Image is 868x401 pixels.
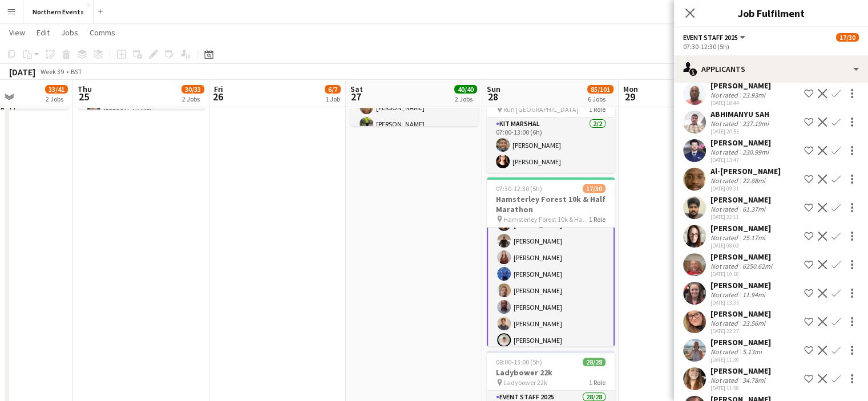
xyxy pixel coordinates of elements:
div: [DATE] 10:50 [710,270,774,278]
div: Not rated [710,205,740,213]
div: [DATE] 09:31 [710,185,781,192]
div: Al-[PERSON_NAME] [710,166,781,176]
a: Edit [32,25,54,40]
div: Not rated [710,262,740,270]
div: 25.17mi [740,233,768,242]
span: 85/101 [587,85,613,94]
div: [PERSON_NAME] [710,337,771,347]
div: [DATE] [9,66,35,78]
span: 26 [212,90,223,103]
span: 1 Role [589,378,605,387]
div: Not rated [710,290,740,299]
div: ABHIMANYU SAH [710,109,771,119]
div: 2 Jobs [455,95,477,103]
span: 17/30 [836,33,859,42]
span: 17/30 [583,184,605,193]
a: View [5,25,30,40]
h3: Ladybower 22k [487,367,615,378]
div: Not rated [710,176,740,185]
div: 11.94mi [740,290,768,299]
div: 1 Job [325,95,340,103]
span: Sat [350,84,363,94]
app-job-card: 07:00-13:00 (6h)2/2RT Kit Assistant - Run [GEOGRAPHIC_DATA] Run [GEOGRAPHIC_DATA]1 RoleKit Marsha... [487,67,615,173]
span: View [9,27,25,38]
span: 08:00-13:00 (5h) [496,358,542,366]
div: [DATE] 13:47 [710,156,771,164]
div: [PERSON_NAME] [710,137,771,148]
span: Mon [623,84,638,94]
div: [PERSON_NAME] [710,309,771,319]
span: Event Staff 2025 [683,33,738,42]
span: 1 Role [589,215,605,224]
div: [DATE] 13:35 [710,299,771,306]
div: [DATE] 11:30 [710,356,771,363]
div: [DATE] 11:38 [710,384,771,392]
h3: Job Fulfilment [674,6,868,21]
button: Event Staff 2025 [683,33,747,42]
div: 22.88mi [740,176,768,185]
span: Week 39 [38,67,66,76]
div: [DATE] 18:44 [710,99,771,107]
div: Not rated [710,376,740,384]
span: 27 [349,90,363,103]
div: 07:30-12:30 (5h) [683,42,859,51]
span: 28 [485,90,500,103]
div: 61.37mi [740,205,768,213]
div: 2 Jobs [46,95,67,103]
div: Not rated [710,119,740,128]
div: [DATE] 22:11 [710,213,771,221]
div: [PERSON_NAME] [710,223,771,233]
div: [PERSON_NAME] [710,280,771,290]
div: Not rated [710,347,740,356]
div: Not rated [710,91,740,99]
span: Run [GEOGRAPHIC_DATA] [503,105,579,114]
span: Comms [90,27,115,38]
span: Sun [487,84,500,94]
div: 23.56mi [740,319,768,327]
div: Not rated [710,319,740,327]
div: [PERSON_NAME] [710,80,771,91]
div: [DATE] 08:03 [710,242,771,249]
span: Fri [214,84,223,94]
div: 2 Jobs [182,95,204,103]
div: 34.78mi [740,376,768,384]
span: 30/33 [181,85,204,94]
span: Thu [78,84,92,94]
div: [PERSON_NAME] [710,366,771,376]
div: 23.93mi [740,91,768,99]
span: 28/28 [583,358,605,366]
a: Comms [85,25,120,40]
span: 33/41 [45,85,68,94]
div: BST [71,67,82,76]
span: Ladybower 22k [503,378,547,387]
div: Not rated [710,233,740,242]
div: [DATE] 22:27 [710,327,771,335]
div: [DATE] 20:55 [710,128,771,135]
span: 1 Role [589,105,605,114]
app-job-card: 07:30-12:30 (5h)17/30Hamsterley Forest 10k & Half Marathon Hamsterley Forest 10k & Half Marathon1... [487,177,615,346]
div: 237.19mi [740,119,771,128]
a: Jobs [56,25,83,40]
div: 6250.62mi [740,262,774,270]
span: 07:30-12:30 (5h) [496,184,542,193]
span: Jobs [61,27,78,38]
span: Edit [37,27,50,38]
div: 5.13mi [740,347,764,356]
span: 29 [621,90,638,103]
span: 40/40 [454,85,477,94]
button: Northern Events [23,1,94,23]
div: Applicants [674,55,868,83]
app-card-role: Kit Marshal2/207:00-13:00 (6h)[PERSON_NAME][PERSON_NAME] [487,118,615,173]
h3: Hamsterley Forest 10k & Half Marathon [487,194,615,214]
span: 25 [76,90,92,103]
div: Not rated [710,148,740,156]
div: [PERSON_NAME] [710,252,774,262]
span: 6/7 [325,85,341,94]
div: 6 Jobs [588,95,613,103]
div: [PERSON_NAME] [710,195,771,205]
span: Hamsterley Forest 10k & Half Marathon [503,215,589,224]
div: 230.99mi [740,148,771,156]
